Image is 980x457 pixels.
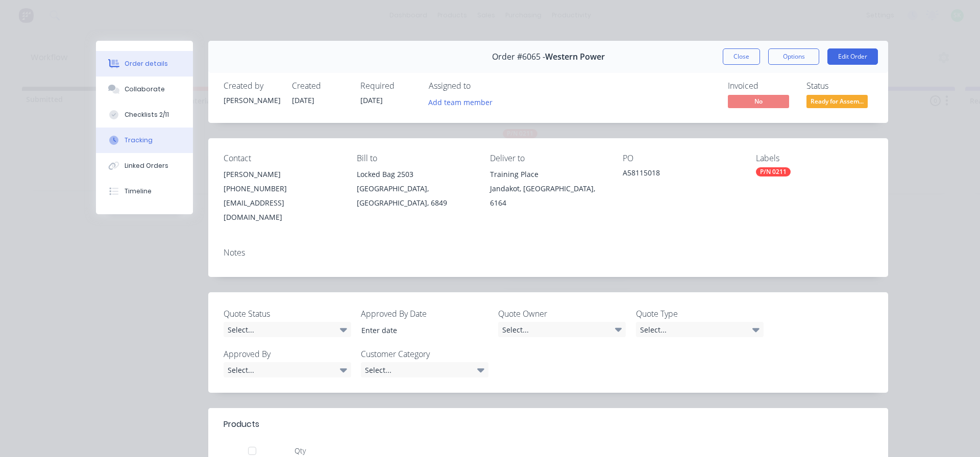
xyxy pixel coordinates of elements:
[806,95,868,110] button: Ready for Assem...
[354,322,481,338] input: Enter date
[768,48,819,65] button: Options
[490,182,607,210] div: Jandakot, [GEOGRAPHIC_DATA], 6164
[224,362,351,377] div: Select...
[125,187,152,196] div: Timeline
[96,102,193,128] button: Checklists 2/11
[224,167,340,224] div: [PERSON_NAME][PHONE_NUMBER][EMAIL_ADDRESS][DOMAIN_NAME]
[125,59,168,68] div: Order details
[96,128,193,153] button: Tracking
[224,154,340,163] div: Contact
[361,348,488,360] label: Customer Category
[224,348,351,360] label: Approved By
[125,85,165,94] div: Collaborate
[357,182,474,210] div: [GEOGRAPHIC_DATA], [GEOGRAPHIC_DATA], 6849
[827,48,878,65] button: Edit Order
[756,154,873,163] div: Labels
[636,308,764,320] label: Quote Type
[224,308,351,320] label: Quote Status
[498,308,626,320] label: Quote Owner
[96,77,193,102] button: Collaborate
[125,136,153,145] div: Tracking
[429,95,498,109] button: Add team member
[806,95,868,108] span: Ready for Assem...
[361,362,488,377] div: Select...
[490,167,607,210] div: Training PlaceJandakot, [GEOGRAPHIC_DATA], 6164
[429,81,531,91] div: Assigned to
[224,418,259,430] div: Products
[292,81,348,91] div: Created
[357,167,474,210] div: Locked Bag 2503[GEOGRAPHIC_DATA], [GEOGRAPHIC_DATA], 6849
[357,154,474,163] div: Bill to
[723,48,760,65] button: Close
[125,110,169,119] div: Checklists 2/11
[357,167,474,182] div: Locked Bag 2503
[490,154,607,163] div: Deliver to
[224,167,340,182] div: [PERSON_NAME]
[728,95,789,108] span: No
[224,182,340,196] div: [PHONE_NUMBER]
[806,81,873,91] div: Status
[292,95,314,105] span: [DATE]
[636,322,764,337] div: Select...
[125,161,168,170] div: Linked Orders
[361,308,488,320] label: Approved By Date
[96,179,193,204] button: Timeline
[360,95,383,105] span: [DATE]
[224,81,280,91] div: Created by
[360,81,416,91] div: Required
[623,167,740,182] div: A58115018
[224,322,351,337] div: Select...
[224,248,873,258] div: Notes
[623,154,740,163] div: PO
[728,81,794,91] div: Invoiced
[498,322,626,337] div: Select...
[96,51,193,77] button: Order details
[545,52,605,62] span: Western Power
[423,95,498,109] button: Add team member
[96,153,193,179] button: Linked Orders
[756,167,791,176] div: P/N 0211
[224,95,280,106] div: [PERSON_NAME]
[492,52,545,62] span: Order #6065 -
[224,196,340,224] div: [EMAIL_ADDRESS][DOMAIN_NAME]
[490,167,607,182] div: Training Place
